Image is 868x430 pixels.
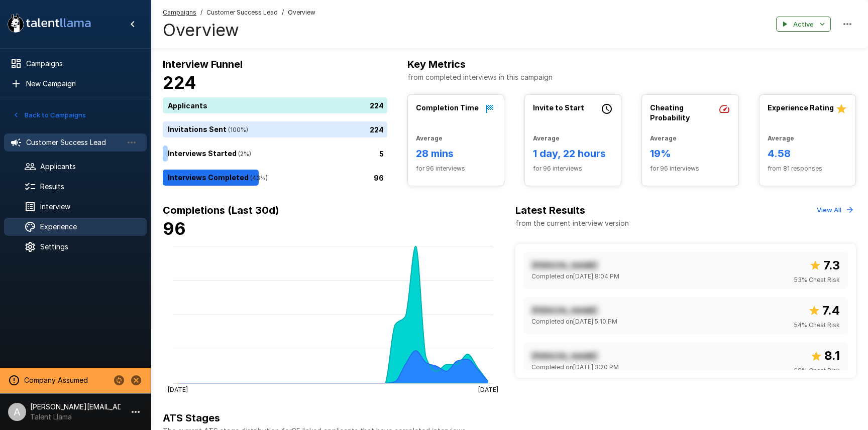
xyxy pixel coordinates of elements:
h6: 19% [650,146,730,162]
b: 8.1 [824,348,840,363]
span: / [282,8,284,18]
u: Campaigns [163,9,196,16]
h6: 28 mins [416,146,496,162]
b: 7.4 [822,303,840,318]
span: Overview [288,8,315,18]
span: 53 % Cheat Risk [794,275,840,285]
b: Average [533,134,560,142]
span: Completed on [DATE] 8:04 PM [531,271,619,281]
span: Customer Success Lead [206,8,278,18]
p: 5 [379,149,384,159]
h6: 1 day, 22 hours [533,146,613,162]
span: Completed on [DATE] 3:20 PM [531,362,619,372]
b: Experience Rating [768,103,834,112]
b: 224 [163,72,196,93]
span: from 81 responses [768,164,847,174]
p: from completed interviews in this campaign [407,72,856,82]
p: 224 [370,124,384,135]
p: [PERSON_NAME] [531,305,598,317]
b: 7.3 [823,258,840,272]
b: Average [416,134,443,142]
b: Average [768,134,794,142]
p: 224 [370,100,384,111]
span: 54 % Cheat Risk [794,320,840,330]
b: Completions (Last 30d) [163,204,279,216]
span: for 96 interviews [650,164,730,174]
span: for 96 interviews [533,164,613,174]
span: Completed on [DATE] 5:10 PM [531,317,617,327]
p: 96 [374,173,384,183]
b: Latest Results [515,204,585,216]
b: 96 [163,218,186,239]
span: 68 % Cheat Risk [794,366,840,376]
span: Overall score out of 10 [810,346,840,365]
b: Key Metrics [407,58,466,70]
p: [PERSON_NAME] [531,259,598,271]
h4: Overview [163,20,315,41]
button: View All [814,202,856,218]
p: [PERSON_NAME] [531,350,598,362]
span: for 96 interviews [416,164,496,174]
tspan: [DATE] [478,385,498,393]
b: Average [650,134,677,142]
b: Invite to Start [533,103,584,112]
tspan: [DATE] [168,385,188,393]
h6: 4.58 [768,146,847,162]
b: Completion Time [416,103,479,112]
button: Active [776,17,831,32]
b: ATS Stages [163,412,220,424]
span: / [200,8,202,18]
p: from the current interview version [515,218,629,228]
span: Overall score out of 10 [809,256,840,275]
b: Interview Funnel [163,58,243,70]
span: Overall score out of 10 [808,301,840,320]
b: Cheating Probability [650,103,690,122]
